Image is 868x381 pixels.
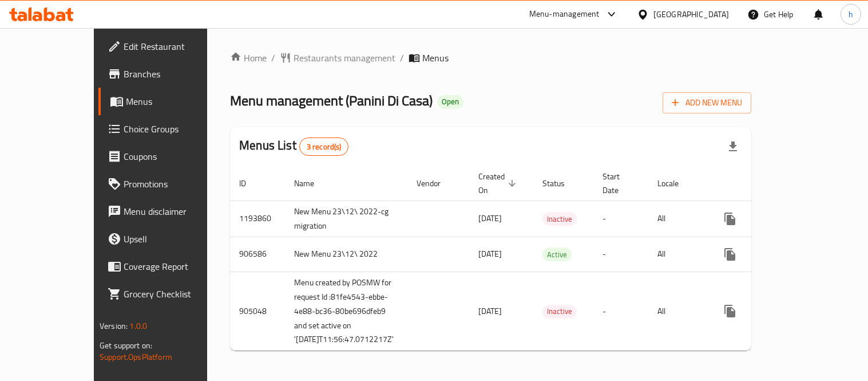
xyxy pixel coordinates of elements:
[542,248,572,261] div: Active
[285,272,407,351] td: Menu created by POSMW for request Id :81fe4543-ebbe-4e88-bc36-80be696dfeb9 and set active on '[DA...
[648,237,707,272] td: All
[593,272,648,351] td: -
[100,338,152,353] span: Get support on:
[422,51,449,65] span: Menus
[124,122,229,136] span: Choice Groups
[744,241,771,268] button: Change Status
[744,205,771,233] button: Change Status
[657,176,693,190] span: Locale
[124,150,229,163] span: Coupons
[98,253,239,280] a: Coverage Report
[716,205,744,233] button: more
[124,287,229,301] span: Grocery Checklist
[648,201,707,237] td: All
[98,115,239,143] a: Choice Groups
[300,142,348,152] span: 3 record(s)
[744,297,771,325] button: Change Status
[239,137,348,156] h2: Menus List
[294,176,329,190] span: Name
[417,176,455,190] span: Vendor
[294,51,395,65] span: Restaurants management
[716,297,744,325] button: more
[124,205,229,218] span: Menu disclaimer
[542,212,577,226] div: Inactive
[285,237,407,272] td: New Menu 23\12\ 2022
[100,319,128,333] span: Version:
[230,272,285,351] td: 905048
[124,67,229,81] span: Branches
[400,51,404,65] li: /
[478,304,502,319] span: [DATE]
[98,33,239,60] a: Edit Restaurant
[648,272,707,351] td: All
[542,305,577,319] div: Inactive
[663,92,751,113] button: Add New Menu
[124,177,229,191] span: Promotions
[603,170,635,197] span: Start Date
[230,88,433,113] span: Menu management ( Panini Di Casa )
[478,246,502,261] span: [DATE]
[129,319,147,333] span: 1.0.0
[230,166,835,351] table: enhanced table
[299,138,349,156] div: Total records count
[285,201,407,237] td: New Menu 23\12\ 2022-cg migration
[98,60,239,88] a: Branches
[230,237,285,272] td: 906586
[542,248,572,261] span: Active
[98,143,239,170] a: Coupons
[529,7,600,21] div: Menu-management
[100,349,172,364] a: Support.OpsPlatform
[716,241,744,268] button: more
[271,51,275,65] li: /
[124,232,229,246] span: Upsell
[98,280,239,308] a: Grocery Checklist
[124,260,229,273] span: Coverage Report
[542,176,580,190] span: Status
[593,237,648,272] td: -
[542,305,577,318] span: Inactive
[98,88,239,115] a: Menus
[98,225,239,253] a: Upsell
[478,170,520,197] span: Created On
[230,51,751,65] nav: breadcrumb
[593,201,648,237] td: -
[707,166,835,201] th: Actions
[98,198,239,225] a: Menu disclaimer
[478,211,502,226] span: [DATE]
[849,8,853,21] span: h
[239,176,261,190] span: ID
[98,170,239,198] a: Promotions
[542,213,577,226] span: Inactive
[437,95,463,109] div: Open
[437,97,463,107] span: Open
[230,51,267,65] a: Home
[230,201,285,237] td: 1193860
[126,95,229,108] span: Menus
[280,51,395,65] a: Restaurants management
[124,40,229,53] span: Edit Restaurant
[719,133,747,160] div: Export file
[672,96,742,110] span: Add New Menu
[653,8,729,21] div: [GEOGRAPHIC_DATA]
